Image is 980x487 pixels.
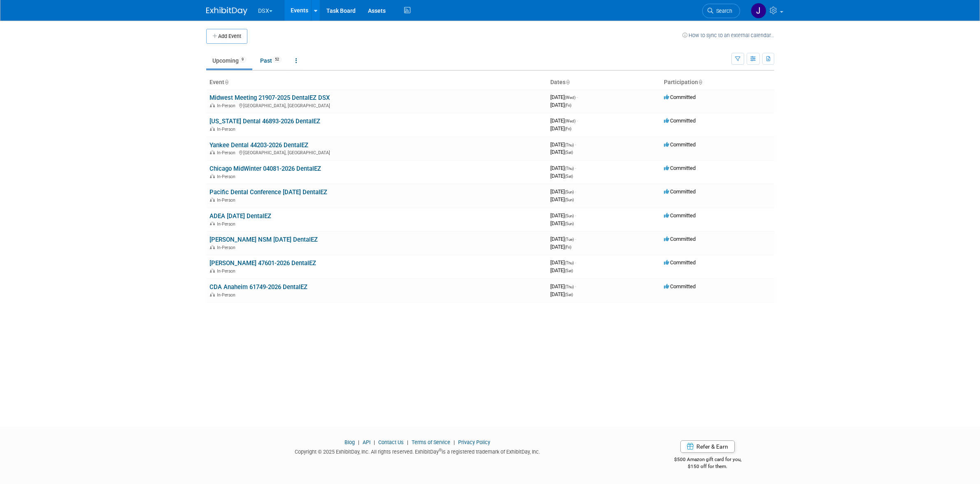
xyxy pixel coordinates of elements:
[550,212,576,219] span: [DATE]
[217,268,238,274] span: In-Person
[565,261,574,265] span: (Thu)
[210,141,308,149] a: Yankee Dental 44203-2026 DentalEZ
[664,94,696,100] span: Committed
[210,127,215,131] img: In-Person Event
[682,32,774,38] a: How to sync to an external calendar...
[206,53,252,68] a: Upcoming9
[702,4,740,18] a: Search
[550,196,574,202] span: [DATE]
[641,451,774,470] div: $500 Amazon gift card for you,
[565,166,574,171] span: (Thu)
[452,439,457,445] span: |
[217,245,238,250] span: In-Person
[254,53,288,68] a: Past52
[577,118,578,124] span: -
[641,463,774,470] div: $150 off for them.
[217,221,238,227] span: In-Person
[698,79,702,85] a: Sort by Participation Type
[664,283,696,289] span: Committed
[566,79,570,85] a: Sort by Start Date
[565,127,571,131] span: (Fri)
[550,259,576,266] span: [DATE]
[565,221,574,226] span: (Sun)
[210,283,307,291] a: CDA Anaheim 61749-2026 DentalEZ
[565,143,574,147] span: (Thu)
[550,173,573,179] span: [DATE]
[458,439,490,445] a: Privacy Policy
[345,439,355,445] a: Blog
[206,7,247,15] img: ExhibitDay
[550,267,573,273] span: [DATE]
[210,259,316,267] a: [PERSON_NAME] 47601-2026 DentalEZ
[565,268,573,273] span: (Sat)
[224,79,228,85] a: Sort by Event Name
[565,150,573,155] span: (Sat)
[210,268,215,273] img: In-Person Event
[210,103,215,107] img: In-Person Event
[206,29,247,44] button: Add Event
[565,119,575,123] span: (Wed)
[217,198,238,203] span: In-Person
[664,118,696,124] span: Committed
[210,118,320,125] a: [US_STATE] Dental 46893-2026 DentalEZ
[550,236,576,242] span: [DATE]
[680,440,735,453] a: Refer & Earn
[664,165,696,171] span: Committed
[239,56,246,63] span: 9
[363,439,370,445] a: API
[565,245,571,249] span: (Fri)
[550,141,576,148] span: [DATE]
[210,165,321,172] a: Chicago MidWinter 04081-2026 DentalEZ
[210,198,215,202] img: In-Person Event
[412,439,450,445] a: Terms of Service
[439,448,442,452] sup: ®
[210,292,215,296] img: In-Person Event
[565,103,571,108] span: (Fri)
[217,174,238,179] span: In-Person
[577,94,578,100] span: -
[217,127,238,132] span: In-Person
[550,291,573,297] span: [DATE]
[751,3,766,19] img: Justin Newborn
[210,102,544,108] div: [GEOGRAPHIC_DATA], [GEOGRAPHIC_DATA]
[210,188,327,196] a: Pacific Dental Conference [DATE] DentalEZ
[575,212,576,219] span: -
[405,439,410,445] span: |
[550,125,571,132] span: [DATE]
[547,75,661,89] th: Dates
[575,165,576,171] span: -
[575,236,576,242] span: -
[550,165,576,171] span: [DATE]
[356,439,361,445] span: |
[565,95,575,100] span: (Wed)
[272,56,282,63] span: 52
[575,283,576,289] span: -
[664,259,696,266] span: Committed
[664,236,696,242] span: Committed
[217,103,238,108] span: In-Person
[575,259,576,266] span: -
[664,188,696,195] span: Committed
[210,94,330,101] a: Midwest Meeting 21907-2025 DentalEZ DSX
[565,198,574,202] span: (Sun)
[661,75,774,89] th: Participation
[664,212,696,219] span: Committed
[217,292,238,298] span: In-Person
[210,221,215,226] img: In-Person Event
[550,220,574,226] span: [DATE]
[210,245,215,249] img: In-Person Event
[206,446,629,456] div: Copyright © 2025 ExhibitDay, Inc. All rights reserved. ExhibitDay is a registered trademark of Ex...
[664,141,696,148] span: Committed
[550,94,578,100] span: [DATE]
[565,190,574,194] span: (Sun)
[550,283,576,289] span: [DATE]
[550,244,571,250] span: [DATE]
[217,150,238,155] span: In-Person
[210,174,215,178] img: In-Person Event
[206,75,547,89] th: Event
[210,212,271,220] a: ADEA [DATE] DentalEZ
[575,188,576,195] span: -
[713,8,732,14] span: Search
[565,237,574,242] span: (Tue)
[210,236,318,243] a: [PERSON_NAME] NSM [DATE] DentalEZ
